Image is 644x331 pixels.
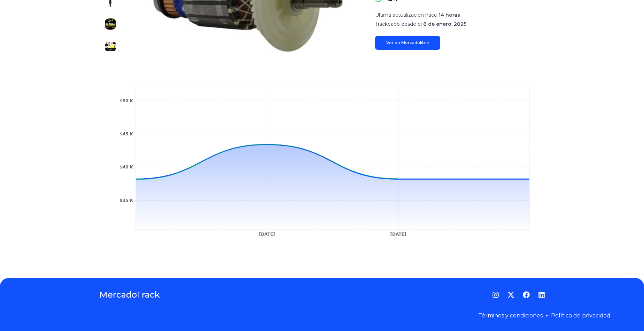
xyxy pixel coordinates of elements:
[375,21,422,27] span: Trackeado desde el
[375,12,437,18] span: Ultima actualizacion hace
[507,291,514,298] a: Twitter
[119,198,133,203] tspan: $35 K
[105,41,116,52] img: Inducido Stanley Amoldora Angular 710w Stgs7115
[119,98,133,103] tspan: $50 K
[99,289,160,300] a: MercadoTrack
[523,291,530,298] a: Facebook
[492,291,499,298] a: Instagram
[538,291,545,298] a: LinkedIn
[259,232,275,237] tspan: [DATE]
[551,312,611,319] a: Política de privacidad
[478,312,543,319] a: Términos y condiciones
[423,21,466,27] span: 8 de enero, 2025
[375,36,440,50] a: Ver en Mercadolibre
[119,132,133,136] tspan: $45 K
[390,232,406,237] tspan: [DATE]
[439,12,460,18] span: 14 horas
[119,165,133,170] tspan: $40 K
[105,18,116,30] img: Inducido Stanley Amoldora Angular 710w Stgs7115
